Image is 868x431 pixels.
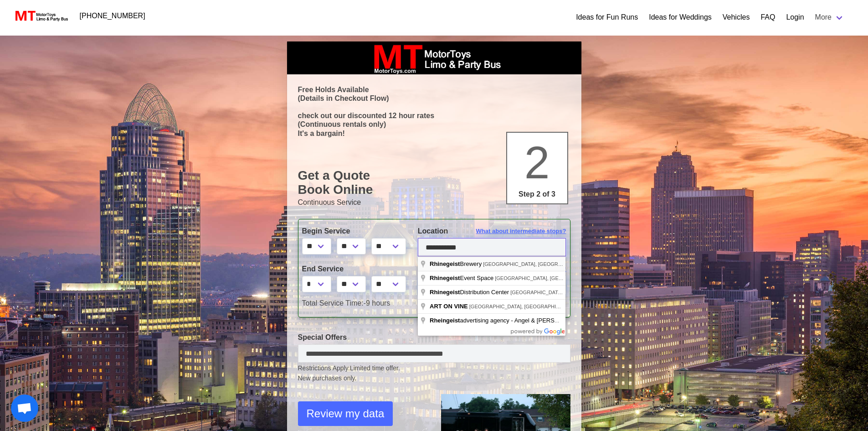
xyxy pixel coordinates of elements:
[430,275,460,281] span: Rhinegeist
[430,317,460,324] span: Rheingeist
[307,405,385,422] span: Review my data
[366,42,503,74] img: box_logo_brand.jpeg
[295,298,573,309] div: -9 hours
[298,374,570,383] span: New purchases only.
[430,260,483,267] span: Brewery
[476,227,566,236] span: What about intermediate stops?
[510,290,727,295] span: [GEOGRAPHIC_DATA], [GEOGRAPHIC_DATA], [GEOGRAPHIC_DATA], [GEOGRAPHIC_DATA]
[298,94,570,103] p: (Details in Checkout Flow)
[302,226,404,237] label: Begin Service
[430,289,460,296] span: Rhinegeist
[810,8,850,26] a: More
[511,189,564,200] p: Step 2 of 3
[302,299,364,307] span: Total Service Time:
[298,129,570,138] p: It's a bargain!
[430,260,460,267] span: Rhinegeist
[11,395,38,422] a: Open chat
[430,317,601,324] span: advertising agency - Angel & [PERSON_NAME] GbR
[13,10,69,22] img: MotorToys Logo
[298,85,570,94] p: Free Holds Available
[524,137,550,188] span: 2
[74,7,151,25] a: [PHONE_NUMBER]
[298,364,570,383] small: Restrictions Apply.
[298,401,393,426] button: Review my data
[469,304,686,309] span: [GEOGRAPHIC_DATA], [GEOGRAPHIC_DATA], [GEOGRAPHIC_DATA], [GEOGRAPHIC_DATA]
[576,12,638,23] a: Ideas for Fun Runs
[298,197,570,208] p: Continuous Service
[298,168,570,197] h1: Get a Quote Book Online
[649,12,712,23] a: Ideas for Weddings
[298,332,570,343] label: Special Offers
[298,111,570,120] p: check out our discounted 12 hour rates
[430,303,468,310] span: ART ON VINE
[723,12,750,23] a: Vehicles
[302,264,404,275] label: End Service
[350,363,400,373] span: Limited time offer.
[786,12,804,23] a: Login
[760,12,775,23] a: FAQ
[298,120,570,129] p: (Continuous rentals only)
[430,275,495,281] span: Event Space
[418,227,448,235] span: Location
[430,289,510,296] span: Distribution Center
[495,275,712,281] span: [GEOGRAPHIC_DATA], [GEOGRAPHIC_DATA], [GEOGRAPHIC_DATA], [GEOGRAPHIC_DATA]
[483,261,700,267] span: [GEOGRAPHIC_DATA], [GEOGRAPHIC_DATA], [GEOGRAPHIC_DATA], [GEOGRAPHIC_DATA]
